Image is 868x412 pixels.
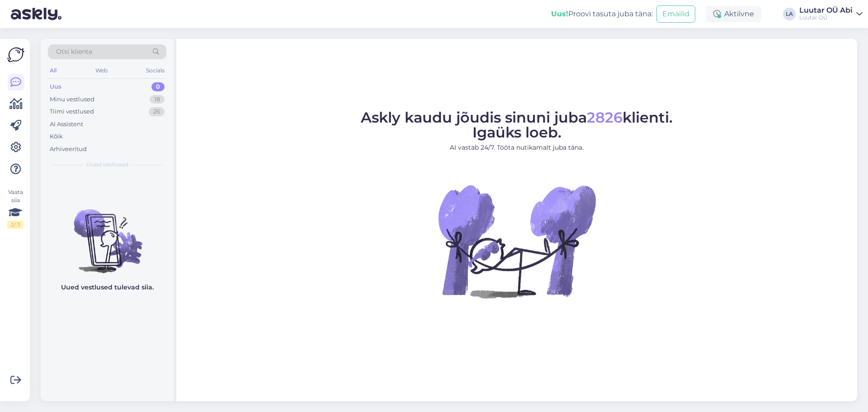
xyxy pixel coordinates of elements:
[61,283,154,292] p: Uued vestlused tulevad siia.
[7,46,24,63] img: Askly Logo
[799,14,853,21] div: Luutar OÜ
[361,109,673,141] span: Askly kaudu jõudis sinuni juba klienti. Igaüks loeb.
[7,188,24,229] div: Vaata siia
[151,82,165,91] div: 0
[56,47,92,57] span: Otsi kliente
[41,193,174,275] img: No chats
[656,5,695,23] button: Emailid
[48,65,58,76] div: All
[587,109,623,126] span: 2826
[150,95,165,104] div: 18
[706,6,761,22] div: Aktiivne
[435,160,598,322] img: No Chat active
[50,145,87,154] div: Arhiveeritud
[50,132,63,141] div: Kõik
[551,9,568,18] b: Uus!
[7,221,24,229] div: 2 / 3
[144,65,166,76] div: Socials
[50,120,83,129] div: AI Assistent
[86,161,128,169] span: Uued vestlused
[799,7,863,21] a: Luutar OÜ AbiLuutar OÜ
[551,9,653,19] div: Proovi tasuta juba täna:
[50,107,94,116] div: Tiimi vestlused
[799,7,853,14] div: Luutar OÜ Abi
[149,107,165,116] div: 26
[361,143,673,152] p: AI vastab 24/7. Tööta nutikamalt juba täna.
[783,8,796,20] div: LA
[50,95,94,104] div: Minu vestlused
[50,82,61,91] div: Uus
[94,65,109,76] div: Web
